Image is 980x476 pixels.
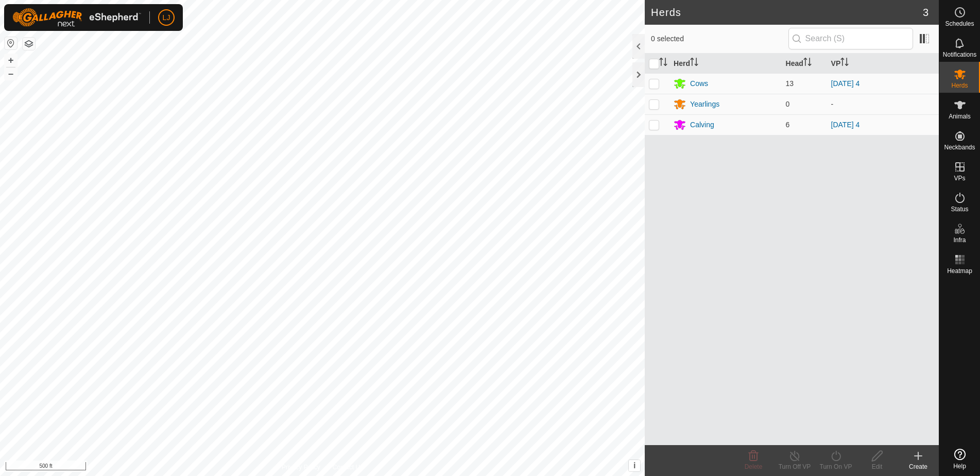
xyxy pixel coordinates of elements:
span: Status [951,206,968,212]
p-sorticon: Activate to sort [690,59,698,67]
span: Infra [953,237,966,243]
div: Turn On VP [815,462,856,471]
th: VP [827,54,939,74]
span: 0 selected [651,33,788,44]
div: Yearlings [690,99,719,110]
span: VPs [954,175,965,181]
span: 6 [786,121,790,129]
input: Search (S) [788,28,913,49]
span: Delete [745,463,763,470]
span: i [633,461,635,470]
img: Gallagher Logo [12,8,141,27]
th: Herd [669,54,781,74]
div: Edit [856,462,898,471]
button: Map Layers [23,38,35,50]
span: LJ [163,12,170,23]
div: Calving [690,120,714,130]
button: + [5,54,17,66]
span: Schedules [945,21,974,27]
span: Animals [949,113,971,120]
th: Head [782,54,827,74]
a: Privacy Policy [282,463,320,472]
p-sorticon: Activate to sort [803,59,812,67]
div: Cows [690,78,708,89]
a: Help [939,445,980,473]
span: Herds [951,82,968,89]
span: 13 [786,79,794,88]
p-sorticon: Activate to sort [659,59,667,67]
h2: Herds [651,6,923,19]
button: i [629,460,640,471]
td: - [827,94,939,114]
button: Reset Map [5,37,17,49]
a: [DATE] 4 [831,79,860,88]
span: Help [953,463,966,469]
a: Contact Us [333,463,363,472]
button: – [5,67,17,80]
a: [DATE] 4 [831,121,860,129]
span: 0 [786,100,790,108]
span: 3 [923,5,929,20]
div: Create [898,462,939,471]
div: Turn Off VP [774,462,815,471]
span: Notifications [943,52,976,58]
p-sorticon: Activate to sort [840,59,849,67]
span: Neckbands [944,144,975,150]
span: Heatmap [947,268,972,274]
